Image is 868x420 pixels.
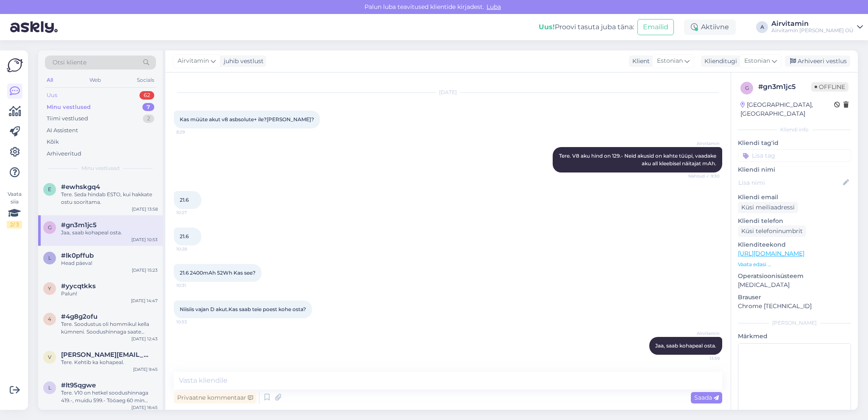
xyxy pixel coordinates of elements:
span: e [48,186,51,192]
div: Privaatne kommentaar [174,392,256,403]
span: #lt95qgwe [61,381,96,389]
div: # gn3m1jc5 [758,82,811,92]
a: AirvitaminAirvitamin [PERSON_NAME] OÜ [771,20,863,34]
span: #lk0pffub [61,252,94,259]
p: Klienditeekond [738,240,851,249]
div: 2 / 3 [7,221,22,228]
div: juhib vestlust [220,57,264,66]
span: Estonian [744,56,770,66]
span: vladimir.dvornik96@gmail.com [61,351,149,359]
span: Offline [811,82,849,92]
a: [URL][DOMAIN_NAME] [738,250,804,257]
p: Operatsioonisüsteem [738,272,851,281]
p: [MEDICAL_DATA] [738,281,851,289]
div: Arhiveeri vestlus [785,56,850,67]
div: Tere. Kehtib ka kohapeal. [61,359,158,366]
div: Klient [629,57,650,66]
div: Arhiveeritud [47,150,81,158]
div: [DATE] [174,89,722,96]
span: #yycqtkks [61,282,96,290]
button: Emailid [637,19,674,35]
div: Tere. Seda hindab ESTO, kui hakkate ostu sooritama. [61,191,158,206]
span: Estonian [657,56,683,66]
div: [DATE] 16:45 [131,404,158,411]
div: Aktiivne [684,19,736,35]
div: Küsi meiliaadressi [738,202,798,213]
div: [DATE] 13:58 [132,206,158,212]
span: 10:31 [176,282,208,289]
p: Vaata edasi ... [738,261,851,268]
span: v [48,354,51,360]
div: Klienditugi [701,57,737,66]
div: All [45,75,55,86]
div: Palun! [61,290,158,298]
p: Kliendi tag'id [738,139,851,147]
span: #4g8g2ofu [61,313,97,320]
div: Minu vestlused [47,103,91,111]
span: 13:59 [688,355,720,362]
span: #ewhskgq4 [61,183,100,191]
span: #gn3m1jc5 [61,221,97,229]
div: [GEOGRAPHIC_DATA], [GEOGRAPHIC_DATA] [740,100,834,118]
span: Jaa, saab kohapeal osta. [655,342,716,349]
div: Web [88,75,103,86]
span: 4 [48,316,51,322]
div: [DATE] 14:47 [131,298,158,304]
span: 21.6 [180,233,189,239]
p: Märkmed [738,332,851,341]
span: Tere. V8 aku hind on 129.- Neid akusid on kahte tüüpi, vaadake aku all kleebisel näitajat mAh. [559,153,718,167]
p: Kliendi telefon [738,217,851,225]
span: Saada [694,394,719,401]
div: Socials [135,75,156,86]
div: Uus [47,91,57,100]
div: Proovi tasuta juba täna: [539,22,634,32]
span: g [48,224,52,231]
span: Luba [484,3,504,11]
div: Tere. V10 on hetkel soodushinnaga 419.-, muidu 599.- Tööaeg 60 min [PERSON_NAME] otsikud komplektis. [61,389,158,404]
div: Jaa, saab kohapeal osta. [61,229,158,236]
span: Airvitamin [178,56,209,66]
span: Nähtud ✓ 9:30 [688,173,720,179]
div: AI Assistent [47,126,78,135]
div: Kliendi info [738,126,851,134]
p: Kliendi email [738,193,851,202]
span: 10:53 [176,319,208,325]
span: y [48,285,51,292]
div: 7 [142,103,154,111]
input: Lisa tag [738,149,851,162]
span: 21.6 [180,197,189,203]
p: Brauser [738,293,851,302]
div: Küsi telefoninumbrit [738,225,806,237]
div: Tiimi vestlused [47,114,88,123]
span: Niisiis vajan D akut.Kas saab teie poest kohe osta? [180,306,306,312]
div: [DATE] 12:43 [131,336,158,342]
img: Askly Logo [7,57,23,73]
div: A [756,21,768,33]
span: Airvitamin [688,140,720,147]
div: Airvitamin [771,20,854,27]
div: 2 [143,114,154,123]
span: l [48,384,51,391]
span: 10:27 [176,209,208,216]
span: Otsi kliente [53,58,86,67]
span: l [48,255,51,261]
b: Uus! [539,23,555,31]
span: 8:29 [176,129,208,135]
span: 21.6 2400mAh 52Wh Kas see? [180,270,256,276]
span: Kas müüte akut v8 asbsolute+ ile?[PERSON_NAME]? [180,116,314,122]
span: Airvitamin [688,330,720,337]
span: g [745,85,749,91]
p: Kliendi nimi [738,165,851,174]
div: Airvitamin [PERSON_NAME] OÜ [771,27,854,34]
div: [DATE] 10:53 [131,236,158,243]
div: Tere. Soodustus oli hommikul kella kümneni. Soodushinnaga saate kohapeal osta, e- poes mitte. [61,320,158,336]
div: Head päeva! [61,259,158,267]
span: Minu vestlused [81,164,120,172]
div: [DATE] 9:45 [133,366,158,373]
div: [DATE] 15:23 [132,267,158,273]
div: Kõik [47,138,59,146]
span: 10:28 [176,246,208,252]
div: [PERSON_NAME] [738,319,851,327]
div: Vaata siia [7,190,22,228]
div: 62 [139,91,154,100]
